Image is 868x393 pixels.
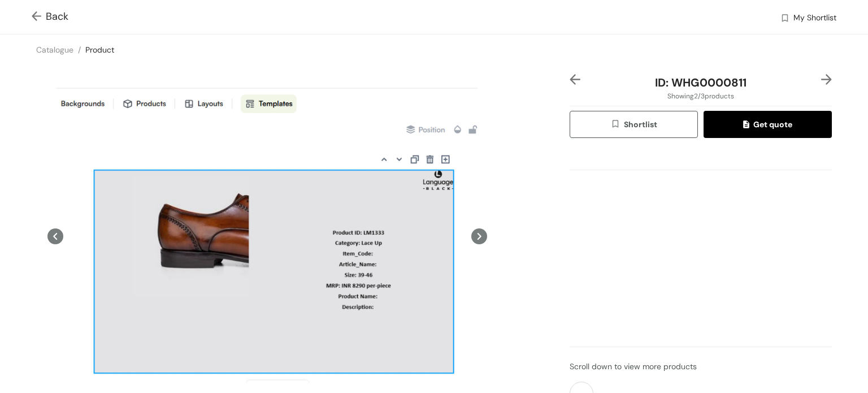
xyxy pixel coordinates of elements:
img: wishlist [780,13,790,25]
span: Shortlist [610,118,657,131]
button: quoteGet quote [704,111,832,138]
span: My Shortlist [793,12,836,25]
span: / [78,45,81,55]
span: Get quote [743,118,792,131]
img: wishlist [610,119,624,131]
img: quote [743,120,753,131]
img: Go back [32,11,46,23]
img: left [570,74,580,85]
span: Showing 2 / 3 products [667,91,734,101]
span: ID: WHG0000811 [655,75,747,90]
button: wishlistShortlist [570,111,698,138]
a: Product [85,45,114,55]
a: Catalogue [36,45,73,55]
span: Scroll down to view more products [570,361,697,372]
img: right [821,74,832,85]
span: Back [32,9,68,24]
